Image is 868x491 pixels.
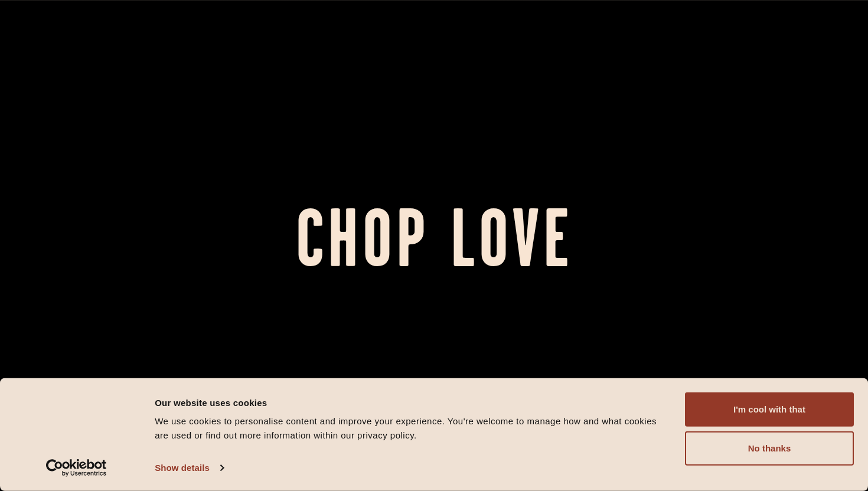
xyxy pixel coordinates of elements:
[25,459,128,477] a: Usercentrics Cookiebot - opens in a new window
[155,395,671,410] div: Our website uses cookies
[155,414,671,443] div: We use cookies to personalise content and improve your experience. You're welcome to manage how a...
[155,459,223,477] a: Show details
[685,392,854,427] button: I'm cool with that
[685,431,854,466] button: No thanks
